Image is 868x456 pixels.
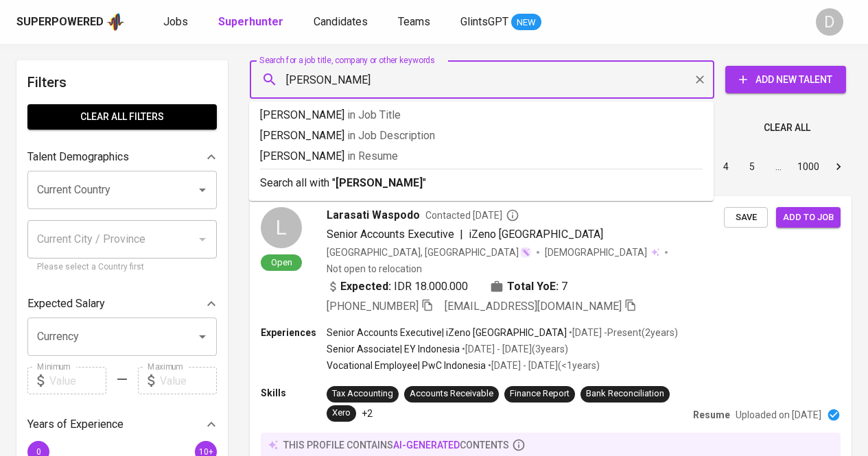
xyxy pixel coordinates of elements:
span: [EMAIL_ADDRESS][DOMAIN_NAME] [445,300,622,313]
span: Teams [398,15,430,28]
p: Skills [261,386,327,400]
div: D [816,8,843,36]
span: Candidates [314,15,368,28]
a: GlintsGPT NEW [460,14,541,31]
button: Open [193,180,212,200]
a: Candidates [314,14,371,31]
a: Superpoweredapp logo [16,12,125,32]
div: Finance Report [510,387,570,400]
a: Jobs [163,14,191,31]
p: Uploaded on [DATE] [736,408,821,422]
p: Talent Demographics [27,149,129,165]
button: Clear [690,70,709,89]
p: • [DATE] - Present ( 2 years ) [567,326,678,339]
button: Go to page 4 [715,156,737,178]
img: magic_wand.svg [520,247,531,258]
span: Save [731,210,761,226]
div: Years of Experience [27,411,217,438]
span: Larasati Waspodo [327,207,420,224]
span: in Job Title [347,108,401,121]
span: GlintsGPT [460,15,508,28]
button: Open [193,327,212,346]
button: Add New Talent [725,66,846,93]
span: Contacted [DATE] [425,208,519,222]
div: Accounts Receivable [410,387,493,400]
p: Not open to relocation [327,262,422,276]
a: Superhunter [218,14,286,31]
span: AI-generated [393,440,460,451]
button: Save [724,207,768,228]
p: Please select a Country first [37,261,207,274]
span: Clear All [764,119,810,136]
input: Value [49,367,106,394]
button: Add to job [776,207,841,228]
p: • [DATE] - [DATE] ( 3 years ) [460,342,568,356]
p: Years of Experience [27,416,124,433]
svg: By Batam recruiter [506,208,519,222]
input: Value [160,367,217,394]
span: Add New Talent [736,71,835,88]
h6: Filters [27,71,217,93]
span: Clear All filters [38,108,206,125]
img: app logo [106,12,125,32]
p: [PERSON_NAME] [260,107,703,123]
b: Total YoE: [507,278,559,295]
span: Open [266,256,298,268]
b: [PERSON_NAME] [336,176,423,189]
div: Tax Accounting [332,387,393,400]
nav: pagination navigation [609,156,852,178]
span: iZeno [GEOGRAPHIC_DATA] [469,228,603,241]
span: in Resume [347,149,398,163]
span: Add to job [783,210,834,226]
button: Clear All filters [27,104,217,130]
div: IDR 18.000.000 [327,278,468,295]
p: [PERSON_NAME] [260,128,703,144]
p: +2 [362,407,373,420]
p: • [DATE] - [DATE] ( <1 years ) [486,359,600,372]
p: Senior Accounts Executive | iZeno [GEOGRAPHIC_DATA] [327,326,567,339]
div: Talent Demographics [27,143,217,171]
div: … [767,160,789,173]
button: Clear All [758,115,816,141]
button: Go to page 5 [741,156,763,178]
a: Teams [398,14,433,31]
p: Resume [693,408,730,422]
span: Senior Accounts Executive [327,228,454,241]
p: [PERSON_NAME] [260,148,703,165]
div: [GEOGRAPHIC_DATA], [GEOGRAPHIC_DATA] [327,245,531,259]
b: Expected: [340,278,391,295]
div: Xero [332,407,351,420]
span: in Job Description [347,129,435,142]
span: Jobs [163,15,188,28]
p: this profile contains contents [283,438,509,452]
span: NEW [511,16,541,29]
p: Expected Salary [27,296,105,312]
span: [DEMOGRAPHIC_DATA] [545,245,649,259]
div: Bank Reconciliation [586,387,664,400]
p: Senior Associate | EY Indonesia [327,342,460,356]
b: Superhunter [218,15,283,28]
span: [PHONE_NUMBER] [327,300,419,313]
p: Search all with " " [260,175,703,191]
p: Vocational Employee | PwC Indonesia [327,359,486,372]
div: Superpowered [16,14,104,30]
button: Go to page 1000 [793,156,823,178]
span: 7 [561,278,567,295]
div: L [261,207,302,248]
button: Go to next page [828,156,849,178]
p: Experiences [261,326,327,339]
span: | [460,226,463,243]
div: Expected Salary [27,290,217,317]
